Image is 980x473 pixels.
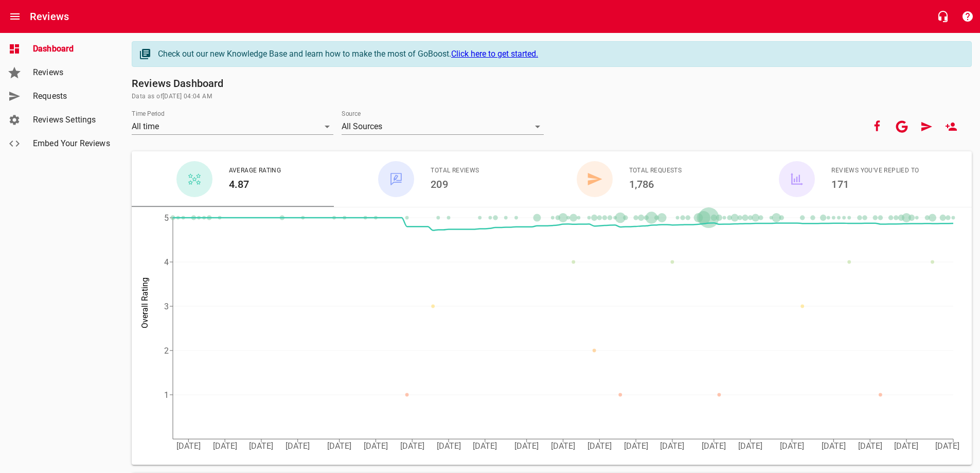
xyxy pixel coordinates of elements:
h6: Reviews [30,8,69,25]
tspan: 1 [164,390,169,400]
a: New User [939,114,964,139]
span: Data as of [DATE] 04:04 AM [132,92,972,102]
h6: 209 [431,176,479,192]
span: Dashboard [33,43,111,55]
tspan: [DATE] [213,441,237,451]
tspan: [DATE] [660,441,684,451]
button: Your google account is connected [889,114,914,139]
tspan: [DATE] [437,441,461,451]
span: Reviews [33,66,111,79]
tspan: [DATE] [327,441,351,451]
button: Open drawer [3,4,27,29]
tspan: 4 [164,257,169,267]
tspan: [DATE] [514,441,539,451]
span: Total Requests [629,166,682,176]
div: All Sources [342,118,543,135]
span: Total Reviews [431,166,479,176]
tspan: [DATE] [858,441,882,451]
tspan: [DATE] [286,441,310,451]
tspan: [DATE] [822,441,846,451]
tspan: [DATE] [935,441,959,451]
tspan: [DATE] [176,441,201,451]
tspan: Overall Rating [140,277,150,328]
tspan: [DATE] [738,441,762,451]
tspan: [DATE] [249,441,273,451]
label: Time Period [132,111,165,117]
h6: Reviews Dashboard [132,75,972,92]
div: Check out our new Knowledge Base and learn how to make the most of GoBoost. [158,48,961,60]
tspan: [DATE] [473,441,497,451]
span: Requests [33,90,111,102]
span: Reviews Settings [33,114,111,126]
tspan: [DATE] [780,441,804,451]
label: Source [342,111,361,117]
tspan: [DATE] [364,441,388,451]
tspan: [DATE] [551,441,575,451]
a: Click here to get started. [451,49,538,59]
div: All time [132,118,333,135]
span: Embed Your Reviews [33,137,111,150]
a: Request Review [914,114,939,139]
tspan: [DATE] [624,441,648,451]
button: Live Chat [931,4,955,29]
button: Your Facebook account is connected [865,114,889,139]
h6: 4.87 [229,176,281,192]
tspan: [DATE] [702,441,726,451]
tspan: [DATE] [894,441,918,451]
h6: 171 [831,176,919,192]
tspan: [DATE] [587,441,612,451]
tspan: [DATE] [400,441,424,451]
tspan: 2 [164,346,169,356]
tspan: 5 [164,213,169,223]
span: Reviews You've Replied To [831,166,919,176]
button: Support Portal [955,4,980,29]
tspan: 3 [164,302,169,311]
span: Average Rating [229,166,281,176]
h6: 1,786 [629,176,682,192]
